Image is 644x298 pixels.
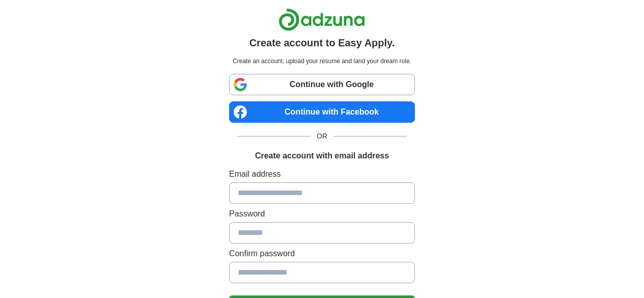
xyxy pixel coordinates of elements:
[229,74,415,95] a: Continue with Google
[229,248,415,260] label: Confirm password
[249,35,395,50] h1: Create account to Easy Apply.
[231,57,413,66] p: Create an account, upload your resume and land your dream role.
[255,150,389,162] h1: Create account with email address
[229,101,415,123] a: Continue with Facebook
[229,168,415,180] label: Email address
[229,208,415,220] label: Password
[311,131,333,142] span: OR
[278,8,365,31] img: Adzuna logo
